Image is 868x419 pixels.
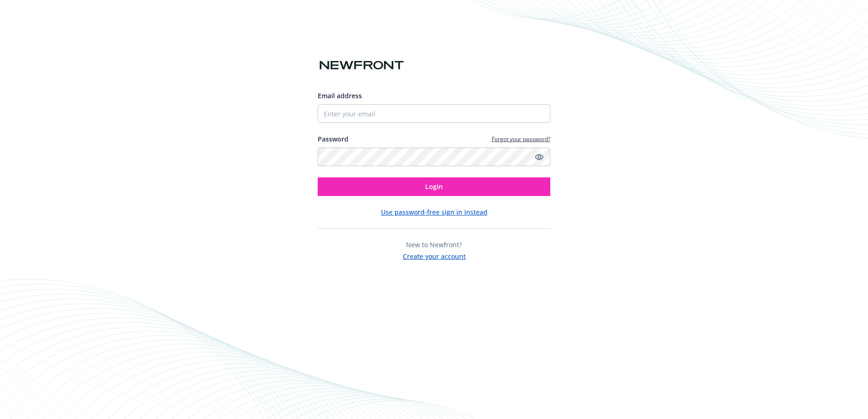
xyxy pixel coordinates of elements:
a: Forgot your password? [492,135,550,143]
button: Login [318,177,550,196]
a: Show password [534,151,545,162]
span: Login [425,182,443,191]
label: Password [318,134,348,144]
input: Enter your password [318,148,550,166]
input: Enter your email [318,104,550,123]
span: New to Newfront? [406,240,462,249]
img: Newfront logo [318,57,406,74]
button: Create your account [403,250,466,261]
button: Use password-free sign in instead [381,207,487,217]
span: Email address [318,91,362,100]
